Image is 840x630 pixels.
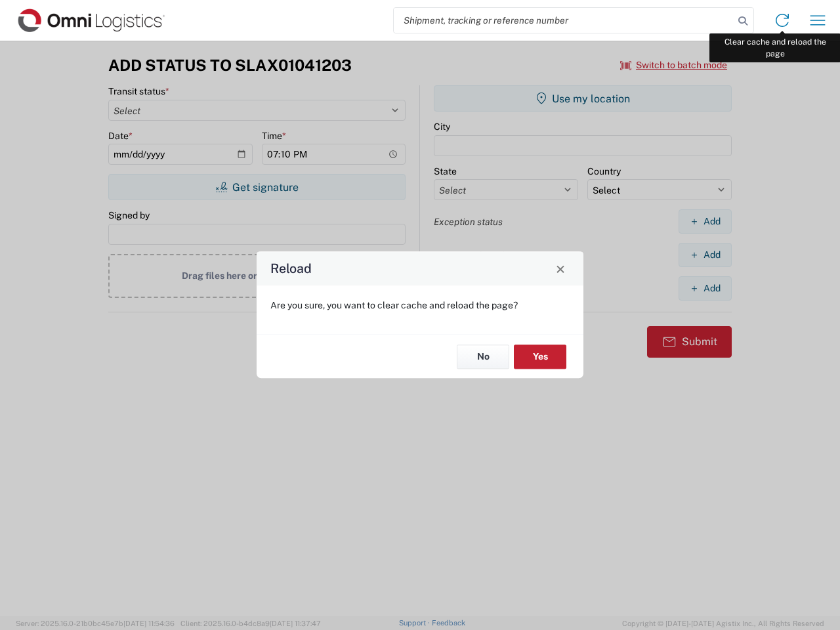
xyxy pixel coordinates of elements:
button: Close [551,259,570,278]
h4: Reload [270,259,312,278]
input: Shipment, tracking or reference number [394,8,734,33]
button: Yes [514,345,566,369]
button: No [457,345,509,369]
p: Are you sure, you want to clear cache and reload the page? [270,299,570,311]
